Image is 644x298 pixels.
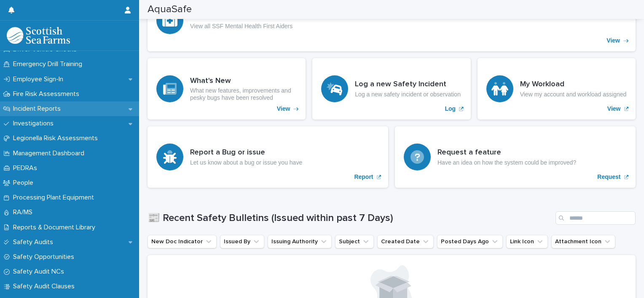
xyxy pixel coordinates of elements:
[355,91,461,98] p: Log a new safety incident or observation
[335,235,374,248] button: Subject
[437,235,503,248] button: Posted Days Ago
[10,90,86,98] p: Fire Risk Assessments
[520,91,627,98] p: View my account and workload assigned
[10,60,89,68] p: Emergency Drill Training
[506,235,548,248] button: Link Icon
[520,80,627,89] h3: My Workload
[555,211,636,225] input: Search
[10,75,70,83] p: Employee Sign-In
[148,212,552,224] h1: 📰 Recent Safety Bulletins (Issued within past 7 Days)
[10,268,71,276] p: Safety Audit NCs
[377,235,434,248] button: Created Date
[355,80,461,89] h3: Log a new Safety Incident
[190,148,302,157] h3: Report a Bug or issue
[437,148,576,157] h3: Request a feature
[312,58,470,120] a: Log
[148,3,192,16] h2: AquaSafe
[220,235,264,248] button: Issued By
[190,159,302,166] p: Let us know about a bug or issue you have
[10,194,101,202] p: Processing Plant Equipment
[268,235,332,248] button: Issuing Authority
[395,126,636,188] a: Request
[607,105,621,112] p: View
[277,105,290,112] p: View
[551,235,615,248] button: Attachment Icon
[10,179,40,187] p: People
[437,159,576,166] p: Have an idea on how the system could be improved?
[10,164,44,172] p: PEDRAs
[148,235,217,248] button: New Doc Indicator
[148,58,306,120] a: View
[10,238,60,246] p: Safety Audits
[7,27,70,44] img: bPIBxiqnSb2ggTQWdOVV
[10,208,39,216] p: RA/MS
[354,173,373,181] p: Report
[190,87,297,101] p: What new features, improvements and pesky bugs have been resolved
[10,120,60,128] p: Investigations
[10,223,102,231] p: Reports & Document Library
[445,105,456,112] p: Log
[606,37,620,44] p: View
[10,282,81,290] p: Safety Audit Clauses
[10,149,91,157] p: Management Dashboard
[10,253,81,261] p: Safety Opportunities
[478,58,636,120] a: View
[190,77,297,86] h3: What's New
[190,23,292,30] p: View all SSF Mental Health First Aiders
[10,134,105,142] p: Legionella Risk Assessments
[10,105,67,113] p: Incident Reports
[148,126,388,188] a: Report
[597,173,620,181] p: Request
